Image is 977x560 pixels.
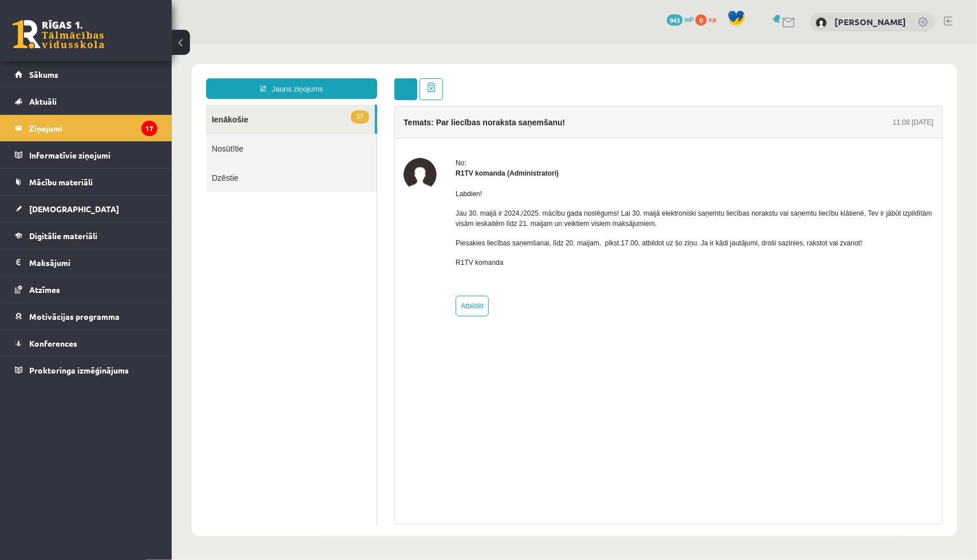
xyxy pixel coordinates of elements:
[232,114,265,147] img: R1TV komanda
[29,69,58,80] span: Sākums
[834,16,906,27] a: [PERSON_NAME]
[29,311,120,321] span: Motivācijas programma
[29,284,60,295] span: Atzīmes
[34,90,205,119] a: Nosūtītie
[284,213,762,224] p: R1TV komanda
[685,14,694,23] span: mP
[667,14,694,23] a: 943 mP
[709,14,716,23] span: xp
[34,61,203,90] a: 17Ienākošie
[695,14,707,26] span: 0
[29,142,157,168] legend: Informatīvie ziņojumi
[29,177,93,187] span: Mācību materiāli
[284,164,762,185] p: Jau 30. maijā ir 2024./2025. mācību gada noslēgums! Lai 30. maijā elektroniski saņemtu liecības n...
[284,194,762,204] p: Piesakies liecības saņemšanai, līdz 20. maijam, plkst.17.00, atbildot uz šo ziņu. Ja ir kādi jaut...
[29,231,97,241] span: Digitālie materiāli
[15,142,157,168] a: Informatīvie ziņojumi
[667,14,683,26] span: 943
[29,249,157,276] legend: Maksājumi
[29,115,157,141] legend: Ziņojumi
[15,223,157,249] a: Digitālie materiāli
[816,17,827,29] img: Kristers Mežjānis
[232,74,393,83] h4: Temats: Par liecības noraksta saņemšanu!
[284,252,317,272] a: Atbildēt
[29,338,77,348] span: Konferences
[34,34,205,55] a: Jauns ziņojums
[13,20,104,49] a: Rīgas 1. Tālmācības vidusskola
[15,249,157,276] a: Maksājumi
[15,276,157,303] a: Atzīmes
[15,330,157,356] a: Konferences
[721,73,762,84] div: 11:08 [DATE]
[15,88,157,114] a: Aktuāli
[15,169,157,195] a: Mācību materiāli
[29,204,119,214] span: [DEMOGRAPHIC_DATA]
[15,115,157,141] a: Ziņojumi17
[15,61,157,88] a: Sākums
[179,66,197,80] span: 17
[29,365,129,375] span: Proktoringa izmēģinājums
[15,357,157,383] a: Proktoringa izmēģinājums
[34,119,205,148] a: Dzēstie
[695,14,722,23] a: 0 xp
[29,96,57,106] span: Aktuāli
[284,145,762,155] p: Labdien!
[15,196,157,222] a: [DEMOGRAPHIC_DATA]
[141,121,157,136] i: 17
[284,114,762,124] div: No:
[15,303,157,329] a: Motivācijas programma
[284,125,387,133] strong: R1TV komanda (Administratori)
